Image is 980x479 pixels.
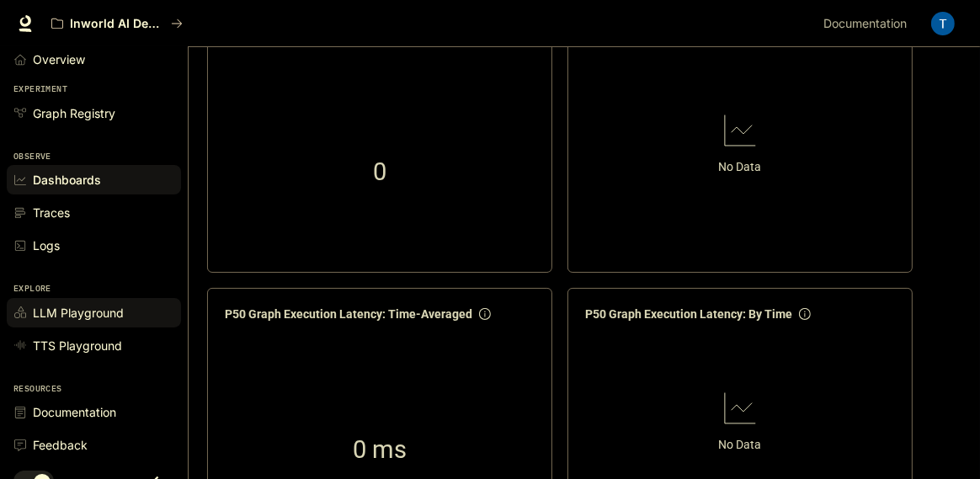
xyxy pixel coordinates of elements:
[479,308,491,320] span: info-circle
[7,231,181,260] a: Logs
[33,104,115,122] span: Graph Registry
[7,45,181,74] a: Overview
[33,237,60,254] span: Logs
[33,304,124,322] span: LLM Playground
[33,337,122,354] span: TTS Playground
[44,7,190,40] button: All workspaces
[33,436,88,454] span: Feedback
[926,7,960,40] button: User avatar
[33,171,101,189] span: Dashboards
[7,98,181,128] a: Graph Registry
[817,7,919,40] a: Documentation
[7,397,181,427] a: Documentation
[799,308,811,320] span: info-circle
[7,165,181,194] a: Dashboards
[7,331,181,360] a: TTS Playground
[719,157,762,176] article: No Data
[931,12,955,35] img: User avatar
[585,305,792,323] span: P50 Graph Execution Latency: By Time
[353,431,407,470] span: 0 ms
[373,153,386,192] span: 0
[823,13,907,35] span: Documentation
[7,430,181,460] a: Feedback
[719,435,762,454] article: No Data
[33,204,70,221] span: Traces
[70,17,164,31] p: Inworld AI Demos
[7,198,181,227] a: Traces
[33,51,85,68] span: Overview
[33,403,116,421] span: Documentation
[7,298,181,327] a: LLM Playground
[225,305,472,323] span: P50 Graph Execution Latency: Time-Averaged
